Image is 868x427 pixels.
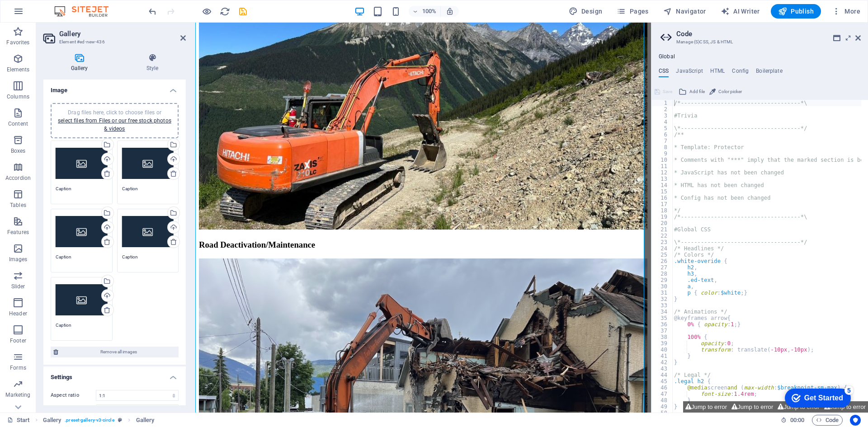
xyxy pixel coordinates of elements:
[58,109,171,132] span: Drag files here, click to choose files or
[652,163,673,169] div: 11
[732,68,749,78] h4: Config
[147,6,158,17] i: Undo: Variant changed: Circle (Ctrl+Z)
[652,340,673,347] div: 39
[220,6,230,17] i: Reload page
[652,353,673,359] div: 41
[10,337,26,344] p: Footer
[652,144,673,150] div: 8
[51,347,179,357] button: Remove all images
[652,106,673,113] div: 2
[238,6,248,17] i: Save (Ctrl+S)
[10,202,26,209] p: Tables
[10,364,26,371] p: Forms
[778,7,814,16] span: Publish
[122,145,174,182] div: img-small.jpg
[7,93,29,100] p: Columns
[9,310,27,317] p: Header
[652,277,673,283] div: 29
[676,38,843,46] h3: Manage (S)CSS, JS & HTML
[617,7,648,16] span: Pages
[652,378,673,385] div: 45
[775,401,821,413] button: Jump to error
[201,6,212,17] button: Click here to leave preview mode and continue editing
[717,4,764,19] button: AI Writer
[832,7,860,16] span: More
[652,220,673,226] div: 20
[52,6,120,17] img: Editor Logo
[7,415,30,426] a: Click to cancel selection. Double-click to open Pages
[565,4,606,19] div: Design (Ctrl+Alt+Y)
[652,131,673,138] div: 6
[43,53,119,72] h4: Gallery
[710,68,725,78] h4: HTML
[652,302,673,309] div: 33
[708,86,743,97] button: Color picker
[652,321,673,328] div: 36
[771,4,821,19] button: Publish
[652,315,673,321] div: 35
[718,86,742,97] span: Color picker
[56,145,108,182] div: img-small.jpg
[850,415,861,426] button: Usercentrics
[51,390,96,401] label: Aspect ratio
[6,39,29,46] p: Favorites
[122,214,174,250] div: img-small.jpg
[812,415,843,426] button: Code
[721,7,760,16] span: AI Writer
[652,239,673,245] div: 23
[652,271,673,277] div: 28
[136,415,155,426] span: Click to select. Double-click to edit
[660,4,710,19] button: Navigator
[11,147,26,155] p: Boxes
[652,366,673,372] div: 43
[7,229,29,236] p: Features
[9,256,28,263] p: Images
[237,6,248,17] button: save
[676,68,703,78] h4: JavaScript
[119,53,186,72] h4: Style
[652,385,673,391] div: 46
[5,174,31,182] p: Accordion
[652,347,673,353] div: 40
[652,328,673,334] div: 37
[756,68,783,78] h4: Boilerplate
[569,7,603,16] span: Design
[683,401,729,413] button: Jump to error
[652,182,673,188] div: 14
[43,80,186,96] h4: Image
[59,38,168,46] h3: Element #ed-new-436
[816,415,839,426] span: Code
[118,418,122,422] i: This element is a customizable preset
[652,245,673,252] div: 24
[652,372,673,378] div: 44
[652,195,673,201] div: 16
[652,169,673,176] div: 12
[652,119,673,125] div: 4
[652,176,673,182] div: 13
[797,417,798,423] span: :
[790,415,804,426] span: 00 00
[65,2,74,11] div: 5
[652,100,673,106] div: 1
[147,6,158,17] button: undo
[652,264,673,271] div: 27
[652,404,673,410] div: 49
[781,415,805,426] h6: Session time
[652,397,673,404] div: 48
[652,188,673,195] div: 15
[652,113,673,119] div: 3
[689,86,705,97] span: Add file
[652,359,673,366] div: 42
[59,30,186,38] h2: Gallery
[5,5,71,23] div: Get Started 5 items remaining, 0% complete
[828,4,864,19] button: More
[677,86,706,97] button: Add file
[56,282,108,318] div: img-small.jpg
[24,10,63,18] div: Get Started
[659,53,675,61] h4: Global
[676,30,861,38] h2: Code
[422,6,437,17] h6: 100%
[652,157,673,163] div: 10
[652,391,673,397] div: 47
[11,283,25,290] p: Slider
